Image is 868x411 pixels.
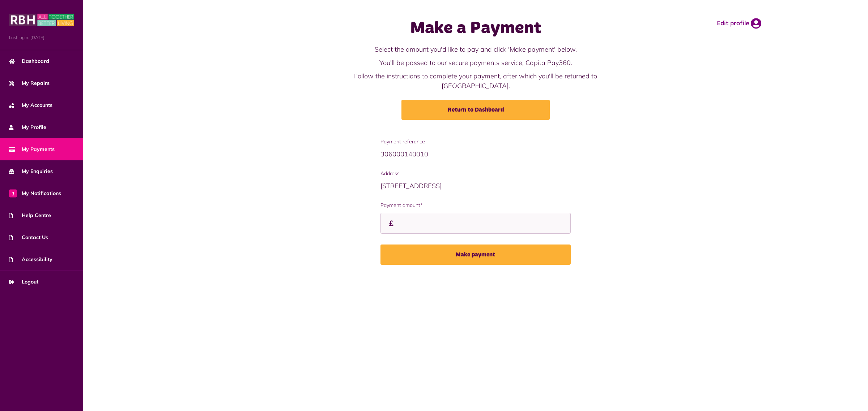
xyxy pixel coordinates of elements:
[9,189,17,197] span: 1
[401,100,550,120] a: Return to Dashboard
[331,44,620,54] p: Select the amount you'd like to pay and click 'Make payment' below.
[9,34,74,41] span: Last login: [DATE]
[331,58,620,68] p: You'll be passed to our secure payments service, Capita Pay360.
[9,79,50,87] span: My Repairs
[9,57,49,65] span: Dashboard
[380,138,571,146] span: Payment reference
[380,245,571,265] button: Make payment
[9,13,74,27] img: MyRBH
[9,101,52,109] span: My Accounts
[331,71,620,91] p: Follow the instructions to complete your payment, after which you'll be returned to [GEOGRAPHIC_D...
[9,168,53,175] span: My Enquiries
[380,182,442,190] span: [STREET_ADDRESS]
[380,150,428,158] span: 306000140010
[9,146,55,153] span: My Payments
[9,190,61,197] span: My Notifications
[380,170,571,177] span: Address
[9,124,46,131] span: My Profile
[9,212,51,219] span: Help Centre
[9,234,48,241] span: Contact Us
[380,202,571,209] label: Payment amount*
[331,18,620,39] h1: Make a Payment
[9,256,52,263] span: Accessibility
[9,278,38,286] span: Logout
[717,18,761,29] a: Edit profile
